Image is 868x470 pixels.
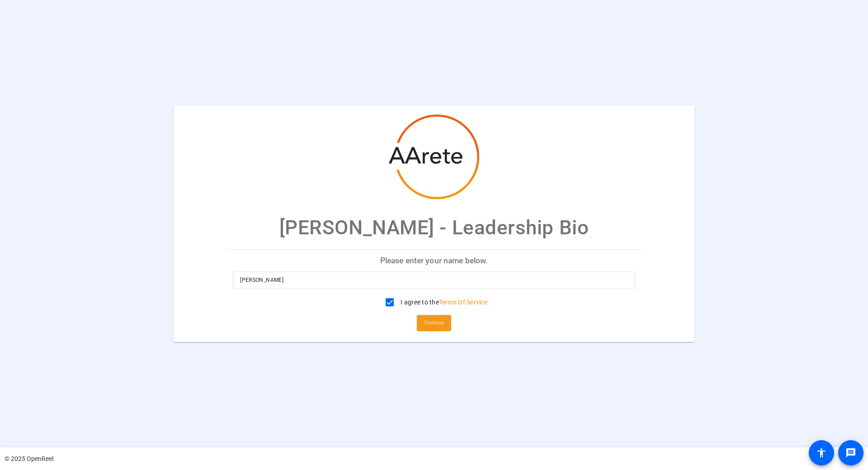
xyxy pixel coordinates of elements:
span: Continue [424,316,444,330]
button: Continue [417,315,451,331]
p: Please enter your name below. [226,250,642,271]
mat-icon: accessibility [816,447,827,458]
img: company-logo [389,114,479,199]
div: © 2025 OpenReel [5,454,53,464]
input: Enter your name [240,275,628,285]
p: [PERSON_NAME] - Leadership Bio [279,213,589,242]
a: Terms Of Service [439,299,487,306]
mat-icon: message [845,447,856,458]
label: I agree to the [399,298,487,307]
